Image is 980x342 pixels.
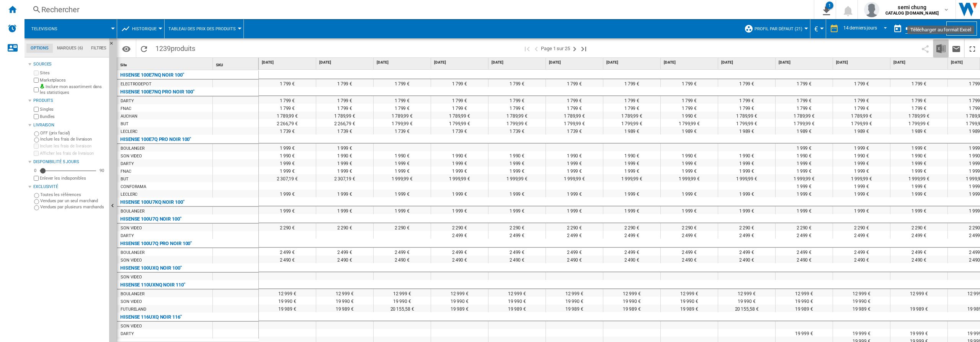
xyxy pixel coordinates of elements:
[918,39,933,57] button: Partager ce bookmark avec d'autres
[718,96,775,104] div: 1 799 €
[121,183,146,191] div: CONFORAMA
[40,70,106,76] label: Sites
[661,151,718,159] div: 1 990 €
[120,70,184,80] div: HISENSE 100E7NQ NOIR 100"
[776,182,833,190] div: 1 999 €
[833,104,890,111] div: 1 799 €
[32,168,38,173] div: 0
[721,60,774,65] span: [DATE]
[121,160,134,168] div: DARTY
[890,151,947,159] div: 1 990 €
[661,104,718,111] div: 1 799 €
[40,84,44,88] img: mysite-bg-18x18.png
[34,85,39,95] input: Inclure mon assortiment dans les statistiques
[316,127,373,134] div: 1 739 €
[661,167,718,174] div: 1 999 €
[890,167,947,174] div: 1 999 €
[532,39,541,57] button: >Page précédente
[34,107,39,112] input: Singles
[890,127,947,134] div: 1 989 €
[259,206,316,214] div: 1 999 €
[833,151,890,159] div: 1 990 €
[259,119,316,127] div: 2 266,79 €
[316,144,373,151] div: 1 999 €
[433,58,488,67] div: [DATE]
[833,190,890,197] div: 1 999 €
[40,192,106,198] label: Toutes les références
[120,135,191,144] div: HISENSE 100E7Q PRO NOIR 100"
[603,190,660,197] div: 1 999 €
[661,111,718,119] div: 1 990 €
[755,26,802,31] span: Profil par défaut (21)
[40,198,106,204] label: Vendues par un seul marchand
[121,19,160,38] div: Historique
[603,127,660,134] div: 1 989 €
[259,111,316,119] div: 1 789,99 €
[826,2,833,9] div: 1
[375,58,431,67] div: [DATE]
[603,206,660,214] div: 1 999 €
[744,19,806,38] div: Profil par défaut (21)
[168,26,236,31] span: Tableau des prix des produits
[776,127,833,134] div: 1 989 €
[603,79,660,87] div: 1 799 €
[492,60,544,65] span: [DATE]
[546,174,603,182] div: 1 999,99 €
[374,159,431,167] div: 1 999 €
[40,114,106,119] label: Bundles
[121,175,129,183] div: BUT
[259,174,316,182] div: 2 307,19 €
[488,119,546,127] div: 1 799,99 €
[890,174,947,182] div: 1 999,99 €
[546,127,603,134] div: 1 739 €
[718,151,775,159] div: 1 990 €
[546,206,603,214] div: 1 999 €
[34,78,39,83] input: Marketplaces
[546,111,603,119] div: 1 789,99 €
[718,206,775,214] div: 1 999 €
[833,159,890,167] div: 1 999 €
[318,58,373,67] div: [DATE]
[120,198,185,207] div: HISENSE 100U7KQ NOIR 100"
[316,111,373,119] div: 1 789,99 €
[34,144,39,149] input: Inclure les frais de livraison
[431,104,488,111] div: 1 799 €
[549,60,601,65] span: [DATE]
[776,159,833,167] div: 1 999 €
[776,174,833,182] div: 1 999,99 €
[431,111,488,119] div: 1 789,99 €
[40,106,106,112] label: Singles
[890,104,947,111] div: 1 799 €
[33,98,106,104] div: Produits
[488,104,546,111] div: 1 799 €
[776,151,833,159] div: 1 990 €
[718,119,775,127] div: 1 799,99 €
[546,104,603,111] div: 1 799 €
[34,70,39,75] input: Sites
[374,190,431,197] div: 1 999 €
[779,60,831,65] span: [DATE]
[168,19,240,38] button: Tableau des prix des produits
[718,167,775,174] div: 1 999 €
[119,58,212,70] div: Sort None
[833,119,890,127] div: 1 799,99 €
[34,137,39,142] input: Inclure les frais de livraison
[928,21,942,34] button: Open calendar
[316,96,373,104] div: 1 799 €
[374,127,431,134] div: 1 739 €
[488,79,546,87] div: 1 799 €
[546,119,603,127] div: 1 799,99 €
[434,60,487,65] span: [DATE]
[488,159,546,167] div: 1 999 €
[431,167,488,174] div: 1 999 €
[570,39,579,57] button: Page suivante
[833,174,890,182] div: 1 999,99 €
[8,24,17,33] img: alerts-logo.svg
[374,206,431,214] div: 1 999 €
[488,151,546,159] div: 1 990 €
[890,206,947,214] div: 1 999 €
[893,60,946,65] span: [DATE]
[661,127,718,134] div: 1 989 €
[260,58,316,67] div: [DATE]
[661,174,718,182] div: 1 999,99 €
